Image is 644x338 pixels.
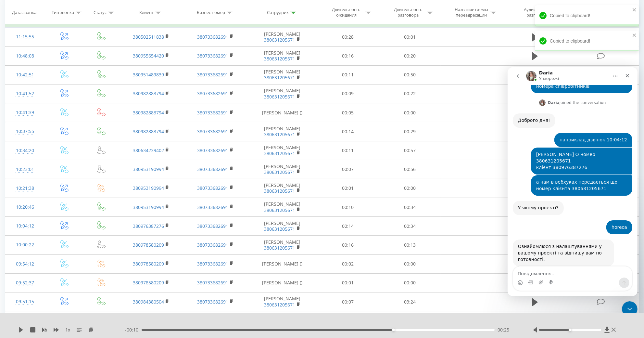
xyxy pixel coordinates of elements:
[317,236,379,254] td: 00:16
[197,147,228,153] a: 380733682691
[317,179,379,198] td: 00:01
[264,302,295,308] a: 380631205671
[317,46,379,65] td: 00:16
[379,254,441,273] td: 00:00
[317,273,379,292] td: 00:01
[264,37,295,43] a: 380631205671
[133,147,164,153] a: 380634239402
[379,65,441,84] td: 00:50
[379,160,441,179] td: 00:56
[317,217,379,236] td: 00:14
[379,179,441,198] td: 00:00
[264,131,295,137] a: 380631205671
[264,94,295,100] a: 380631205671
[248,46,317,65] td: [PERSON_NAME]
[12,31,38,43] div: 11:15:55
[264,56,295,62] a: 380631205671
[317,311,379,330] td: 00:17
[317,141,379,160] td: 00:11
[248,103,317,122] td: [PERSON_NAME] ()
[379,28,441,46] td: 00:01
[12,201,38,214] div: 10:20:46
[264,245,295,251] a: 380631205671
[248,84,317,103] td: [PERSON_NAME]
[379,84,441,103] td: 00:22
[133,34,164,40] a: 380502511838
[197,71,228,78] a: 380733682691
[197,223,228,229] a: 380733682691
[329,7,364,18] div: Длительность ожидания
[379,46,441,65] td: 00:20
[264,74,295,81] a: 380631205671
[133,242,164,248] a: 380978580209
[264,226,295,232] a: 380631205671
[197,110,228,116] a: 380733682691
[12,50,38,62] div: 10:48:08
[12,9,36,15] div: Дата звонка
[12,106,38,119] div: 10:41:39
[379,292,441,311] td: 03:24
[197,299,228,305] a: 380733682691
[125,327,142,333] span: - 00:10
[632,7,637,13] button: close
[133,223,164,229] a: 380976387276
[139,9,154,15] div: Клиент
[379,236,441,254] td: 00:13
[264,188,295,194] a: 380631205671
[197,204,228,210] a: 380733682691
[248,160,317,179] td: [PERSON_NAME]
[267,9,289,15] div: Сотрудник
[317,84,379,103] td: 00:09
[317,65,379,84] td: 00:11
[133,71,164,78] a: 380951489839
[197,166,228,172] a: 380733682691
[12,144,38,157] div: 10:34:20
[12,69,38,81] div: 10:42:51
[133,261,164,267] a: 380978580209
[498,327,510,333] span: 00:25
[12,220,38,232] div: 10:04:12
[133,128,164,135] a: 380982883794
[133,279,164,286] a: 380978580209
[133,204,164,210] a: 380953190994
[379,141,441,160] td: 00:57
[133,166,164,172] a: 380953190994
[197,279,228,286] a: 380733682691
[379,122,441,141] td: 00:29
[317,198,379,217] td: 00:10
[248,236,317,254] td: [PERSON_NAME]
[248,28,317,46] td: [PERSON_NAME]
[248,179,317,198] td: [PERSON_NAME]
[248,254,317,273] td: [PERSON_NAME] ()
[197,128,228,135] a: 380733682691
[52,9,74,15] div: Тип звонка
[197,90,228,97] a: 380733682691
[248,273,317,292] td: [PERSON_NAME] ()
[264,150,295,156] a: 380631205671
[133,110,164,116] a: 380982883794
